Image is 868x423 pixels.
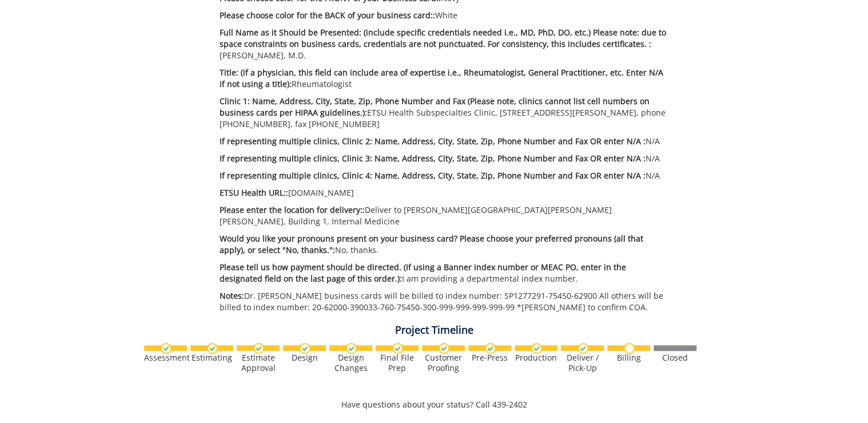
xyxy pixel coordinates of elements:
[220,67,667,90] p: Rheumatologist
[207,343,218,354] img: checkmark
[561,353,604,373] div: Deliver / Pick-Up
[220,204,365,215] span: Please enter the location for delivery::
[220,170,646,181] span: If representing multiple clinics, Clinic 4: Name, Address, City, State, Zip, Phone Number and Fax...
[220,262,626,284] span: Please tell us how payment should be directed. (If using a Banner index number or MEAC PO, enter ...
[220,10,667,21] p: White
[220,136,667,147] p: N/A
[220,153,646,164] span: If representing multiple clinics, Clinic 3: Name, Address, City, State, Zip, Phone Number and Fax...
[329,353,372,373] div: Design Changes
[237,353,280,373] div: Estimate Approval
[468,353,511,363] div: Pre-Press
[283,353,326,363] div: Design
[220,96,667,130] p: ETSU Health Subspecialties Clinic, [STREET_ADDRESS][PERSON_NAME], phone [PHONE_NUMBER], fax [PHON...
[220,27,666,49] span: Full Name as it Should be Presented: (include specific credentials needed i.e., MD, PhD, DO, etc....
[392,343,403,354] img: checkmark
[346,343,357,354] img: checkmark
[220,187,288,198] span: ETSU Health URL::
[220,290,244,301] span: Notes:
[99,399,769,410] p: Have questions about your status? Call 439-2402
[144,353,187,363] div: Assessment
[485,343,496,354] img: checkmark
[220,170,667,181] p: N/A
[376,353,419,373] div: Final File Prep
[161,343,172,354] img: checkmark
[190,353,233,363] div: Estimating
[439,343,449,354] img: checkmark
[220,27,667,61] p: [PERSON_NAME], M.D.
[220,136,646,147] span: If representing multiple clinics, Clinic 2: Name, Address, City, State, Zip, Phone Number and Fax...
[220,204,667,227] p: Deliver to [PERSON_NAME][GEOGRAPHIC_DATA][PERSON_NAME][PERSON_NAME], Building 1, Internal Medicine
[220,153,667,164] p: N/A
[220,187,667,199] p: [DOMAIN_NAME]
[220,233,667,256] p: No, thanks.
[654,353,696,363] div: Closed
[220,262,667,284] p: I am providing a departmental index number.
[220,233,643,255] span: Would you like your pronouns present on your business card? Please choose your preferred pronouns...
[220,10,435,21] span: Please choose color for the BACK of your business card::
[422,353,465,373] div: Customer Proofing
[220,67,663,89] span: Title: (if a physician, this field can include area of expertise i.e., Rheumatologist, General Pr...
[99,325,769,336] h4: Project Timeline
[300,343,310,354] img: checkmark
[220,96,650,118] span: Clinic 1: Name, Address, City, State, Zip, Phone Number and Fax (Please note, clinics cannot list...
[220,290,667,313] p: Dr. [PERSON_NAME] business cards will be billed to index number: SP1277291-75450-62900 All others...
[607,353,650,363] div: Billing
[624,343,635,354] img: no
[515,353,558,363] div: Production
[531,343,542,354] img: checkmark
[578,343,588,354] img: checkmark
[253,343,264,354] img: checkmark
